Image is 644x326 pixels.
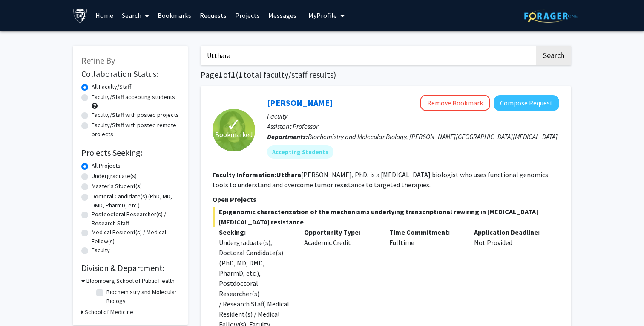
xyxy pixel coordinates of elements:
[106,288,177,306] label: Biochemistry and Molecular Biology
[92,246,110,255] label: Faculty
[308,132,558,141] span: Biochemistry and Molecular Biology, [PERSON_NAME][GEOGRAPHIC_DATA][MEDICAL_DATA]
[231,69,236,80] span: 1
[267,132,308,141] b: Departments:
[524,9,578,23] img: ForagerOne Logo
[389,227,462,237] p: Time Commitment:
[239,69,243,80] span: 1
[276,170,301,179] b: Utthara
[195,0,231,30] a: Requests
[92,161,121,170] label: All Projects
[201,70,571,80] h1: Page of ( total faculty/staff results)
[81,263,179,273] h2: Division & Department:
[81,55,115,66] span: Refine By
[6,288,36,320] iframe: Chat
[73,8,88,23] img: Johns Hopkins University Logo
[267,97,333,108] a: [PERSON_NAME]
[92,121,179,139] label: Faculty/Staff with posted remote projects
[213,170,276,179] b: Faculty Information:
[218,69,223,80] span: 1
[227,121,241,129] span: ✓
[213,207,559,227] span: Epigenomic characterization of the mechanisms underlying transcriptional rewiring in [MEDICAL_DAT...
[308,11,337,20] span: My Profile
[92,172,137,180] label: Undergraduate(s)
[118,0,153,30] a: Search
[86,277,175,285] h3: Bloomberg School of Public Health
[85,308,133,317] h3: School of Medicine
[81,148,179,158] h2: Projects Seeking:
[213,170,548,189] fg-read-more: [PERSON_NAME], PhD, is a [MEDICAL_DATA] biologist who uses functional genomics tools to understan...
[536,46,571,65] button: Search
[264,0,301,30] a: Messages
[494,95,559,111] button: Compose Request to Utthara Nayar
[267,121,559,131] p: Assistant Professor
[92,82,131,91] label: All Faculty/Staff
[92,210,179,228] label: Postdoctoral Researcher(s) / Research Staff
[201,46,535,65] input: Search Keywords
[219,227,291,237] p: Seeking:
[231,0,264,30] a: Projects
[267,145,333,159] mat-chip: Accepting Students
[92,192,179,210] label: Doctoral Candidate(s) (PhD, MD, DMD, PharmD, etc.)
[92,111,179,119] label: Faculty/Staff with posted projects
[267,111,559,121] p: Faculty
[474,227,546,237] p: Application Deadline:
[91,0,118,30] a: Home
[304,227,377,237] p: Opportunity Type:
[92,182,142,191] label: Master's Student(s)
[92,93,175,102] label: Faculty/Staff accepting students
[420,95,490,111] button: Remove Bookmark
[81,69,179,79] h2: Collaboration Status:
[213,194,559,204] p: Open Projects
[215,129,253,140] span: Bookmarked
[92,228,179,246] label: Medical Resident(s) / Medical Fellow(s)
[153,0,195,30] a: Bookmarks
